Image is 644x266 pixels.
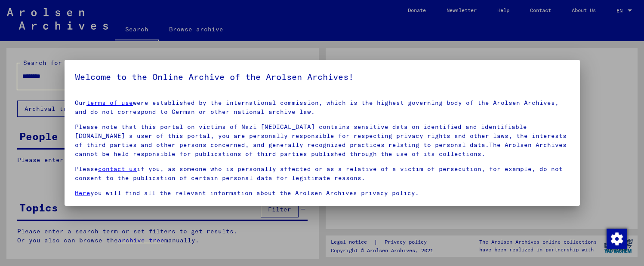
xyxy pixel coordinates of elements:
[98,165,137,173] a: contact us
[75,98,570,116] p: Our were established by the international commission, which is the highest governing body of the ...
[75,70,570,84] h5: Welcome to the Online Archive of the Arolsen Archives!
[75,189,570,198] p: you will find all the relevant information about the Arolsen Archives privacy policy.
[75,165,570,183] p: Please if you, as someone who is personally affected or as a relative of a victim of persecution,...
[75,204,570,231] p: Some of the documents kept in the Arolsen Archives are copies.The originals are stored in other a...
[607,229,627,249] img: Change consent
[75,189,90,197] a: Here
[86,99,133,107] a: terms of use
[75,122,570,159] p: Please note that this portal on victims of Nazi [MEDICAL_DATA] contains sensitive data on identif...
